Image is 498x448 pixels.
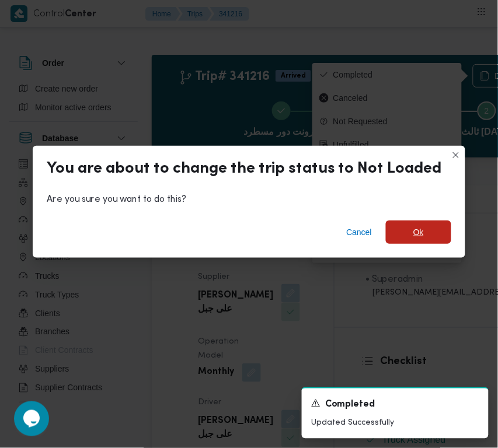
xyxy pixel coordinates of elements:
span: Completed [325,398,375,412]
iframe: chat widget [12,401,49,436]
div: Are you sure you want to do this? [47,192,451,206]
div: Notification [311,398,479,412]
button: Closes this modal window [449,148,463,162]
div: You are about to change the trip status to Not Loaded [47,160,442,178]
span: Ok [413,225,424,239]
span: Cancel [346,225,372,239]
p: Updated Successfully [311,417,479,429]
button: Ok [386,220,451,244]
button: Cancel [342,220,377,244]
